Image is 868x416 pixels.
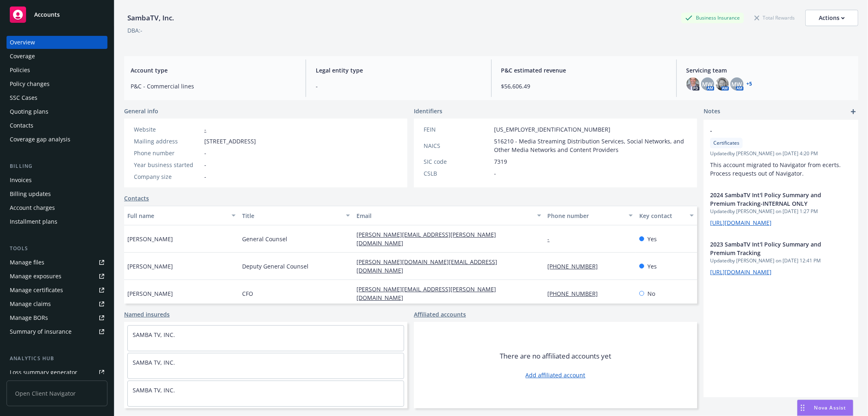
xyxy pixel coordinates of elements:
[798,400,808,416] div: Drag to move
[10,215,57,228] div: Installment plans
[7,3,107,26] a: Accounts
[242,235,287,243] span: General Counsel
[10,174,32,187] div: Invoices
[124,13,177,23] div: SambaTV, Inc.
[7,381,107,406] span: Open Client Navigator
[639,211,685,220] div: Key contact
[133,386,175,394] a: SAMBA TV, INC.
[548,211,624,220] div: Phone number
[424,141,491,150] div: NAICS
[704,120,858,184] div: -CertificatesUpdatedby [PERSON_NAME] on [DATE] 4:20 PMThis account migrated to Navigator from ece...
[242,211,341,220] div: Title
[133,331,175,339] a: SAMBA TV, INC.
[7,174,107,187] a: Invoices
[414,107,442,115] span: Identifiers
[10,201,55,214] div: Account charges
[710,219,772,227] a: [URL][DOMAIN_NAME]
[687,66,852,75] span: Servicing team
[134,161,201,169] div: Year business started
[7,201,107,214] a: Account charges
[7,284,107,297] a: Manage certificates
[7,64,107,77] a: Policies
[681,13,744,23] div: Business Insurance
[710,126,831,135] span: -
[687,77,700,90] img: photo
[7,50,107,63] a: Coverage
[10,297,51,310] div: Manage claims
[716,77,729,90] img: photo
[134,125,201,134] div: Website
[526,371,586,379] a: Add affiliated account
[131,82,296,90] span: P&C - Commercial lines
[356,285,496,302] a: [PERSON_NAME][EMAIL_ADDRESS][PERSON_NAME][DOMAIN_NAME]
[704,184,858,233] div: 2024 SambaTV Int'l Policy Summary and Premium Tracking-INTERNAL ONLYUpdatedby [PERSON_NAME] on [D...
[494,137,687,154] span: 516210 - Media Streaming Distribution Services, Social Networks, and Other Media Networks and Con...
[127,289,173,298] span: [PERSON_NAME]
[424,125,491,134] div: FEIN
[710,240,831,257] span: 2023 SambaTV Int'l Policy Summary and Premium Tracking
[7,325,107,338] a: Summary of insurance
[7,187,107,200] a: Billing updates
[127,262,173,271] span: [PERSON_NAME]
[702,80,713,88] span: MW
[242,262,308,271] span: Deputy General Counsel
[414,310,466,319] a: Affiliated accounts
[7,91,107,104] a: SSC Cases
[134,137,201,145] div: Mailing address
[7,119,107,132] a: Contacts
[747,81,752,86] a: +5
[124,107,158,115] span: General info
[356,231,496,247] a: [PERSON_NAME][EMAIL_ADDRESS][PERSON_NAME][DOMAIN_NAME]
[204,137,256,145] span: [STREET_ADDRESS]
[10,133,70,146] div: Coverage gap analysis
[131,66,296,75] span: Account type
[7,162,107,170] div: Billing
[710,208,852,215] span: Updated by [PERSON_NAME] on [DATE] 1:27 PM
[239,206,354,225] button: Title
[10,311,48,324] div: Manage BORs
[356,211,532,220] div: Email
[10,119,33,132] div: Contacts
[424,157,491,166] div: SIC code
[814,404,846,411] span: Nova Assist
[7,354,107,363] div: Analytics hub
[7,311,107,324] a: Manage BORs
[710,257,852,264] span: Updated by [PERSON_NAME] on [DATE] 12:41 PM
[7,215,107,228] a: Installment plans
[636,206,697,225] button: Key contact
[10,325,72,338] div: Summary of insurance
[501,82,667,90] span: $56,606.49
[819,10,845,26] div: Actions
[544,206,636,225] button: Phone number
[204,149,206,157] span: -
[34,11,60,18] span: Accounts
[7,36,107,49] a: Overview
[10,284,63,297] div: Manage certificates
[7,244,107,253] div: Tools
[204,172,206,181] span: -
[10,270,61,283] div: Manage exposures
[134,149,201,157] div: Phone number
[204,125,206,133] a: -
[424,169,491,178] div: CSLB
[10,50,35,63] div: Coverage
[10,64,30,77] div: Policies
[7,256,107,269] a: Manage files
[848,107,858,117] a: add
[124,310,170,319] a: Named insureds
[316,66,481,75] span: Legal entity type
[494,125,610,134] span: [US_EMPLOYER_IDENTIFICATION_NUMBER]
[7,297,107,310] a: Manage claims
[204,161,206,169] span: -
[710,191,831,208] span: 2024 SambaTV Int'l Policy Summary and Premium Tracking-INTERNAL ONLY
[10,91,37,104] div: SSC Cases
[548,235,556,243] a: -
[494,169,496,178] span: -
[494,157,507,166] span: 7319
[134,172,201,181] div: Company size
[7,270,107,283] a: Manage exposures
[647,289,655,298] span: No
[797,400,853,416] button: Nova Assist
[7,105,107,118] a: Quoting plans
